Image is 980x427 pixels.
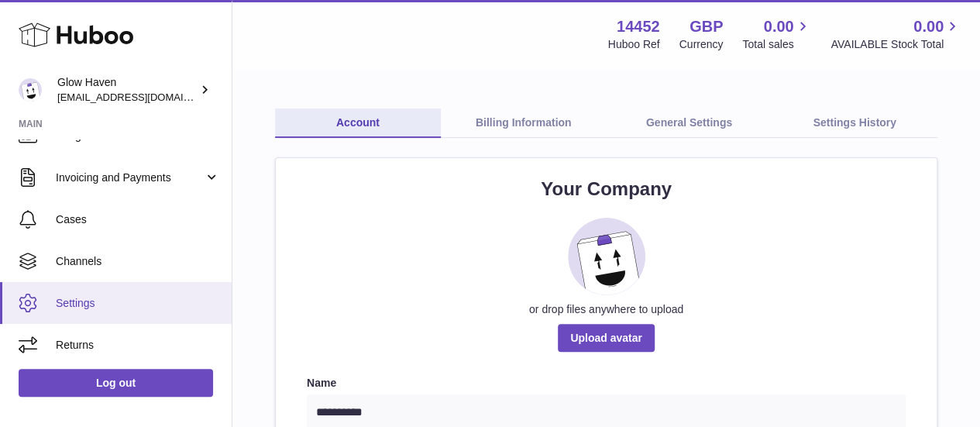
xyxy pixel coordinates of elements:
[56,212,220,227] span: Cases
[307,302,906,317] div: or drop files anywhere to upload
[607,108,772,138] a: General Settings
[56,170,204,185] span: Invoicing and Payments
[56,296,220,311] span: Settings
[57,75,197,105] div: Glow Haven
[307,177,906,201] h2: Your Company
[742,16,811,52] a: 0.00 Total sales
[275,108,441,138] a: Account
[679,37,724,52] div: Currency
[441,108,607,138] a: Billing Information
[913,16,944,37] span: 0.00
[772,108,937,138] a: Settings History
[56,254,220,269] span: Channels
[57,91,228,103] span: [EMAIL_ADDRESS][DOMAIN_NAME]
[764,16,794,37] span: 0.00
[19,369,213,397] a: Log out
[19,78,42,102] img: internalAdmin-14452@internal.huboo.com
[830,37,961,52] span: AVAILABLE Stock Total
[558,324,655,352] span: Upload avatar
[830,16,961,52] a: 0.00 AVAILABLE Stock Total
[689,16,723,37] strong: GBP
[56,338,220,353] span: Returns
[608,37,660,52] div: Huboo Ref
[617,16,660,37] strong: 14452
[307,376,906,391] label: Name
[568,218,645,295] img: placeholder_image.svg
[742,37,811,52] span: Total sales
